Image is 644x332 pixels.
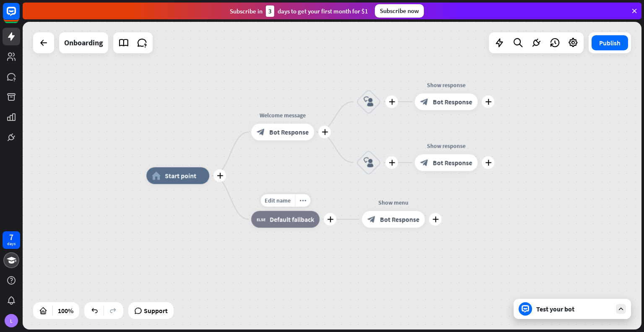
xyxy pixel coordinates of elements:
[380,215,419,223] span: Bot Response
[230,5,368,17] div: Subscribe in days to get your first month for $1
[420,97,428,106] i: block_bot_response
[64,32,103,53] div: Onboarding
[367,215,376,223] i: block_bot_response
[356,198,431,207] div: Show menu
[408,141,484,150] div: Show response
[485,99,491,105] i: plus
[7,241,16,247] div: days
[152,172,161,180] i: home_2
[265,196,291,204] span: Edit name
[433,97,472,106] span: Bot Response
[257,215,265,223] i: block_fallback
[536,305,612,313] div: Test your bot
[389,99,395,105] i: plus
[299,197,306,204] i: more_horiz
[327,216,333,222] i: plus
[375,4,424,18] div: Subscribe now
[592,35,628,50] button: Publish
[322,129,328,135] i: plus
[420,158,428,167] i: block_bot_response
[266,5,274,17] div: 3
[257,128,265,136] i: block_bot_response
[364,97,374,107] i: block_user_input
[217,173,223,179] i: plus
[3,231,20,249] a: 7 days
[165,172,196,180] span: Start point
[269,128,309,136] span: Bot Response
[389,159,395,165] i: plus
[433,158,472,167] span: Bot Response
[270,215,314,223] span: Default fallback
[364,157,374,167] i: block_user_input
[485,159,491,165] i: plus
[55,304,76,317] div: 100%
[408,81,484,89] div: Show response
[144,304,168,317] span: Support
[5,314,18,327] div: L
[9,233,13,241] div: 7
[245,111,320,120] div: Welcome message
[432,216,439,222] i: plus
